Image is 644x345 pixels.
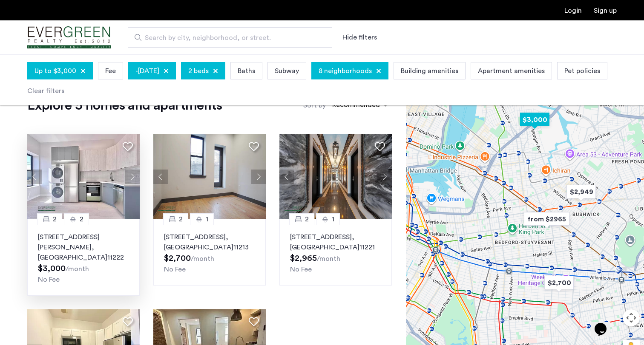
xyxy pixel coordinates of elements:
[164,254,191,263] span: $2,700
[153,170,168,184] button: Previous apartment
[38,264,66,273] span: $3,000
[27,170,42,184] button: Previous apartment
[251,170,266,184] button: Next apartment
[188,66,209,76] span: 2 beds
[342,32,377,42] button: Show or hide filters
[478,66,545,76] span: Apartment amenities
[594,7,617,14] a: Registration
[591,311,618,337] iframe: chat widget
[517,110,553,129] div: $3,000
[191,255,214,262] sub: /month
[27,134,140,219] img: 218_638482808496955263.jpeg
[153,134,266,219] img: 1998_638340329648756449.jpeg
[377,170,392,184] button: Next apartment
[27,22,111,54] img: logo
[401,66,458,76] span: Building amenities
[128,27,332,48] input: Apartment Search
[105,66,116,76] span: Fee
[290,254,317,263] span: $2,965
[317,255,340,262] sub: /month
[164,232,255,252] p: [STREET_ADDRESS] 11213
[34,66,76,76] span: Up to $3,000
[623,309,640,326] button: Map camera controls
[279,134,392,219] img: 3_638330844218279866.jpeg
[135,66,138,76] span: -
[290,232,381,252] p: [STREET_ADDRESS] 11221
[27,86,64,96] div: Clear filters
[279,170,294,184] button: Previous apartment
[80,214,83,224] span: 2
[275,66,299,76] span: Subway
[53,214,57,224] span: 2
[563,182,599,201] div: $2,949
[541,273,577,292] div: $2,700
[66,266,89,272] sub: /month
[145,33,308,43] span: Search by city, neighborhood, or street.
[153,219,266,286] a: 21[STREET_ADDRESS], [GEOGRAPHIC_DATA]11213No Fee
[520,209,573,229] div: from $2965
[164,266,186,273] span: No Fee
[564,66,600,76] span: Pet policies
[38,276,60,283] span: No Fee
[290,266,312,273] span: No Fee
[319,66,372,76] span: 8 neighborhoods
[279,219,392,286] a: 21[STREET_ADDRESS], [GEOGRAPHIC_DATA]11221No Fee
[138,66,159,76] span: [DATE]
[179,214,183,224] span: 2
[206,214,208,224] span: 1
[125,170,140,184] button: Next apartment
[27,219,140,296] a: 22[STREET_ADDRESS][PERSON_NAME], [GEOGRAPHIC_DATA]11222No Fee
[27,22,111,54] a: Cazamio Logo
[305,214,309,224] span: 2
[332,214,334,224] span: 1
[38,232,129,263] p: [STREET_ADDRESS][PERSON_NAME] 11222
[564,7,582,14] a: Login
[238,66,255,76] span: Baths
